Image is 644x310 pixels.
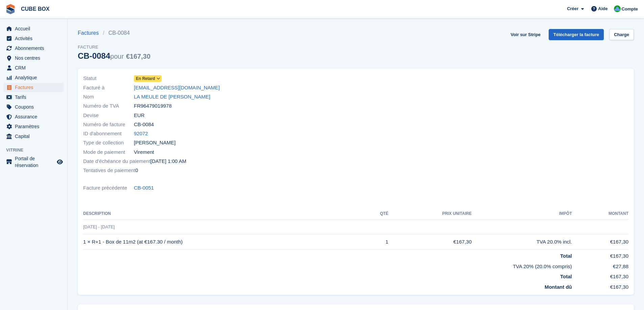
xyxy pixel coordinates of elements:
[549,29,604,40] a: Télécharger la facture
[560,274,572,279] strong: Total
[3,44,64,53] a: menu
[78,51,150,60] div: CB-0084
[3,155,64,169] a: menu
[365,234,388,250] td: 1
[15,155,55,169] span: Portail de réservation
[609,29,634,40] a: Charge
[365,208,388,219] th: Qté
[83,112,134,119] span: Devise
[3,112,64,121] a: menu
[572,208,628,219] th: Montant
[134,130,148,138] a: 92072
[15,73,55,82] span: Analytique
[472,208,572,219] th: Impôt
[83,234,365,250] td: 1 × R+1 - Box de 11m2 (at €167.30 / month)
[572,270,628,281] td: €167,30
[3,53,64,63] a: menu
[614,5,621,12] img: Cube Box
[388,208,472,219] th: Prix unitaire
[136,76,155,82] span: En retard
[134,93,210,101] a: LA MEULE DE [PERSON_NAME]
[15,112,55,121] span: Assurance
[560,253,572,259] strong: Total
[3,63,64,73] a: menu
[508,29,543,40] a: Voir sur Stripe
[134,148,154,156] span: Virement
[3,102,64,112] a: menu
[3,73,64,82] a: menu
[572,250,628,260] td: €167,30
[83,102,134,110] span: Numéro de TVA
[134,102,172,110] span: FR96479019978
[134,139,175,147] span: [PERSON_NAME]
[150,158,186,165] time: 2025-07-31 23:00:00 UTC
[567,5,578,12] span: Créer
[15,44,55,53] span: Abonnements
[83,224,115,229] span: [DATE] - [DATE]
[83,167,135,174] span: Tentatives de paiement
[78,29,150,37] nav: breadcrumbs
[83,148,134,156] span: Mode de paiement
[83,121,134,129] span: Numéro de facture
[15,122,55,131] span: Paramètres
[83,93,134,101] span: Nom
[545,284,572,290] strong: Montant dû
[83,158,150,165] span: Date d'échéance du paiement
[83,84,134,92] span: Facturé à
[83,130,134,138] span: ID d'abonnement
[78,29,103,37] a: Factures
[572,234,628,250] td: €167,30
[15,92,55,102] span: Tarifs
[15,102,55,112] span: Coupons
[572,281,628,291] td: €167,30
[15,53,55,63] span: Nos centres
[83,260,572,271] td: TVA 20% (20.0% compris)
[83,208,365,219] th: Description
[3,83,64,92] a: menu
[56,158,64,166] a: Boutique d'aperçu
[83,75,134,82] span: Statut
[388,234,472,250] td: €167,30
[134,84,220,92] a: [EMAIL_ADDRESS][DOMAIN_NAME]
[3,34,64,43] a: menu
[5,4,16,14] img: stora-icon-8386f47178a22dfd0bd8f6a31ec36ba5ce8667c1dd55bd0f319d3a0aa187defe.svg
[572,260,628,271] td: €27,88
[3,24,64,33] a: menu
[83,184,134,192] span: Facture précédente
[15,24,55,33] span: Accueil
[110,53,124,60] span: pour
[18,3,52,15] a: CUBE BOX
[472,238,572,246] div: TVA 20.0% incl.
[126,53,150,60] span: €167,30
[15,83,55,92] span: Factures
[83,139,134,147] span: Type de collection
[3,132,64,141] a: menu
[3,122,64,131] a: menu
[15,132,55,141] span: Capital
[134,75,162,82] a: En retard
[15,63,55,73] span: CRM
[3,92,64,102] a: menu
[598,5,607,12] span: Aide
[15,34,55,43] span: Activités
[6,147,67,153] span: Vitrine
[134,184,154,192] a: CB-0051
[134,112,145,119] span: EUR
[622,6,638,12] span: Compte
[134,121,154,129] span: CB-0084
[135,167,138,174] span: 0
[78,44,150,51] span: Facture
